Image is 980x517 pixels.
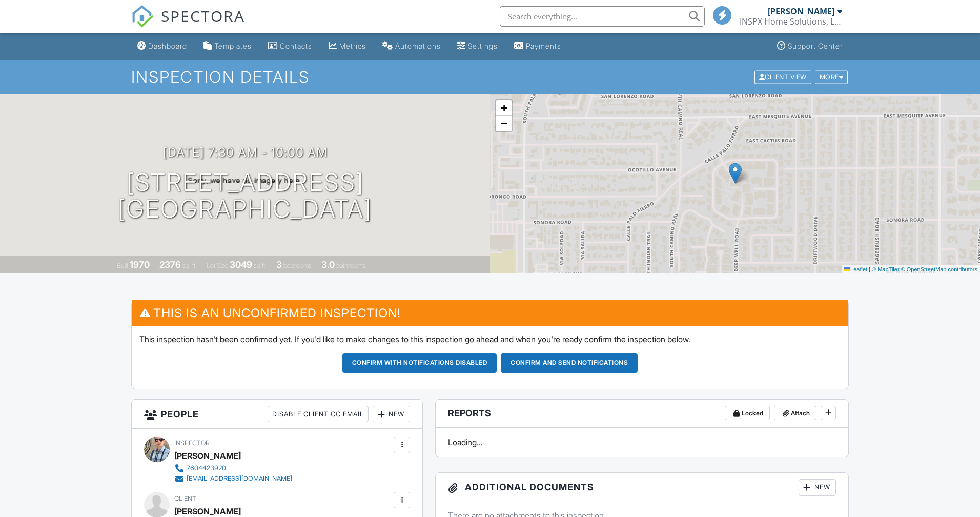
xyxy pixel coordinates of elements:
a: Metrics [324,37,370,56]
a: Templates [199,37,256,56]
div: Support Center [788,41,843,50]
h3: [DATE] 7:30 am - 10:00 am [163,145,328,159]
span: sq. ft. [182,262,197,269]
a: Contacts [264,37,316,56]
h3: People [132,400,422,429]
div: 3 [276,259,282,270]
span: − [501,117,507,130]
div: 3.0 [321,259,335,270]
a: Client View [753,73,814,80]
img: Marker [729,163,742,184]
div: Dashboard [148,41,187,50]
div: Contacts [280,41,312,50]
div: 7604423920 [187,464,226,472]
span: bathrooms [336,262,365,269]
a: SPECTORA [131,14,245,35]
a: Zoom in [496,100,512,116]
a: Dashboard [133,37,191,56]
h1: Inspection Details [131,68,849,86]
a: Settings [453,37,502,56]
span: Lot Size [207,262,228,269]
a: 7604423920 [174,463,292,473]
div: [EMAIL_ADDRESS][DOMAIN_NAME] [187,475,292,483]
input: Search everything... [500,6,705,27]
span: + [501,101,507,114]
div: INSPX Home Solutions, LLC [740,16,842,27]
div: [PERSON_NAME] [768,6,834,16]
div: 1970 [130,259,150,270]
div: Templates [214,41,252,50]
h3: This is an Unconfirmed Inspection! [132,300,848,326]
div: Automations [395,41,441,50]
a: © OpenStreetMap contributors [901,266,977,272]
span: Built [117,262,128,269]
div: 2376 [159,259,181,270]
div: New [799,479,836,496]
button: Confirm with notifications disabled [342,353,497,373]
span: bedrooms [283,262,312,269]
a: Support Center [773,37,847,56]
a: Zoom out [496,116,512,131]
span: | [869,266,870,272]
a: © MapTiler [872,266,900,272]
div: 3049 [230,259,252,270]
img: The Best Home Inspection Software - Spectora [131,5,154,28]
span: Inspector [174,439,210,447]
a: Leaflet [844,266,867,272]
div: Client View [754,70,811,84]
p: This inspection hasn't been confirmed yet. If you'd like to make changes to this inspection go ah... [139,334,841,345]
span: SPECTORA [161,5,245,27]
div: [PERSON_NAME] [174,448,241,463]
h1: [STREET_ADDRESS] [GEOGRAPHIC_DATA] [118,169,372,223]
a: Payments [510,37,565,56]
div: Disable Client CC Email [268,406,369,422]
div: Metrics [339,41,366,50]
div: More [815,70,848,84]
div: New [373,406,410,422]
span: Client [174,494,196,502]
button: Confirm and send notifications [501,353,638,373]
div: Settings [468,41,498,50]
div: Payments [526,41,561,50]
h3: Additional Documents [436,473,848,502]
span: sq.ft. [254,262,267,269]
a: Automations (Basic) [378,37,445,56]
a: [EMAIL_ADDRESS][DOMAIN_NAME] [174,473,292,484]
